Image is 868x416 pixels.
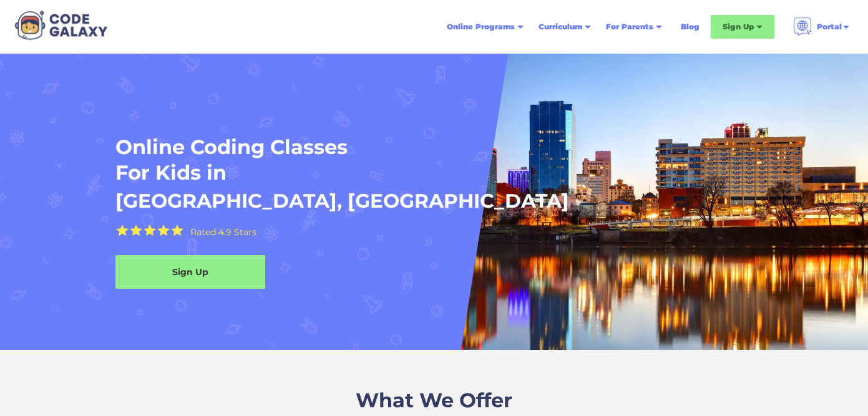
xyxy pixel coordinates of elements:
div: Portal [817,21,842,33]
h1: Online Coding Classes For Kids in [115,134,655,186]
img: Yellow Star - the Code Galaxy [171,225,183,236]
div: Rated 4.9 Stars [190,228,256,236]
img: Yellow Star - the Code Galaxy [130,225,142,236]
div: Curriculum [539,21,582,33]
div: Sign Up [723,21,754,33]
a: Sign Up [115,255,265,289]
div: Sign Up [115,266,265,278]
img: Yellow Star - the Code Galaxy [144,225,156,236]
h1: [GEOGRAPHIC_DATA], [GEOGRAPHIC_DATA] [115,188,569,214]
img: Yellow Star - the Code Galaxy [116,225,129,236]
a: Blog [673,16,707,38]
div: For Parents [606,21,653,33]
div: Online Programs [447,21,515,33]
img: Yellow Star - the Code Galaxy [157,225,170,236]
